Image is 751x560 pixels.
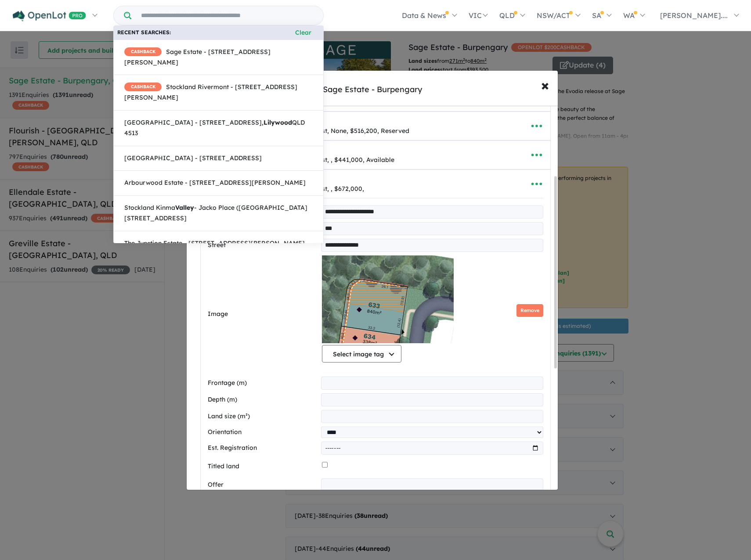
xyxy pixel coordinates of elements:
[133,6,321,25] input: Try estate name, suburb, builder or developer
[124,153,262,164] span: [GEOGRAPHIC_DATA] - [STREET_ADDRESS]
[175,204,194,212] strong: Valley
[117,28,171,37] b: Recent searches:
[208,240,318,251] label: Street
[124,178,306,188] span: Arbourwood Estate - [STREET_ADDRESS][PERSON_NAME]
[124,238,305,249] span: The Junction Estate - [STREET_ADDRESS][PERSON_NAME]
[516,304,543,317] button: Remove
[208,378,318,388] label: Frontage (m)
[124,82,313,103] span: Stockland Rivermont - [STREET_ADDRESS][PERSON_NAME]
[208,309,318,319] label: Image
[264,118,292,126] strong: Lilywood
[124,203,313,224] span: Stockland Kinma - Jacko Place ([GEOGRAPHIC_DATA][STREET_ADDRESS]
[13,11,86,22] img: Openlot PRO Logo White
[541,75,549,94] span: ×
[208,461,318,472] label: Titled land
[660,11,728,20] span: [PERSON_NAME]....
[208,427,318,438] label: Orientation
[124,83,162,91] span: CASHBACK
[208,443,318,453] label: Est. Registration
[124,118,313,139] span: [GEOGRAPHIC_DATA] - [STREET_ADDRESS], QLD 4513
[208,395,318,405] label: Depth (m)
[287,28,320,38] button: Clear
[239,126,409,136] div: Stage 6 Evodia Release, East, None, $516,200, Reserved
[208,480,318,490] label: Offer
[124,47,162,56] span: CASHBACK
[322,255,454,343] img: mo7VrUvYlOcAAAAASUVORK5CYII=
[208,411,318,422] label: Land size (m²)
[322,345,401,363] button: Select image tag
[124,47,313,68] span: Sage Estate - [STREET_ADDRESS][PERSON_NAME]
[323,84,422,95] div: Sage Estate - Burpengary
